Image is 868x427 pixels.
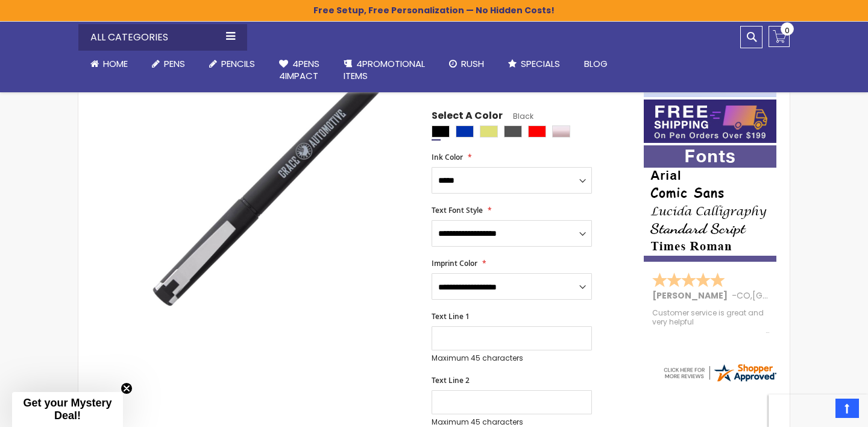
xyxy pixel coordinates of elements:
span: Text Line 2 [432,375,470,385]
span: Black [503,111,533,121]
span: Select A Color [432,109,503,125]
span: Blog [584,57,608,70]
span: Get your Mystery Deal! [23,397,112,422]
span: 4Pens 4impact [279,57,319,82]
span: Text Line 1 [432,311,470,321]
img: cali-custom-stylus-gel-pen-black_1_1.jpeg [140,44,415,320]
span: [PERSON_NAME] [652,289,732,302]
a: 4PROMOTIONALITEMS [332,51,437,90]
div: Black [432,125,450,138]
span: - , [732,289,841,302]
div: All Categories [78,24,247,51]
a: Specials [496,51,572,77]
span: Ink Color [432,152,463,162]
div: Gunmetal [504,125,522,138]
img: font-personalization-examples [644,145,776,262]
span: Specials [521,57,560,70]
a: Pens [140,51,197,77]
span: Home [103,57,128,70]
a: 4pens.com certificate URL [662,376,778,386]
iframe: Google Customer Reviews [769,394,868,427]
button: Close teaser [121,382,133,394]
div: Gold [480,125,498,138]
div: Rose Gold [552,125,570,138]
span: Pens [164,57,185,70]
a: Blog [572,51,620,77]
span: Rush [461,57,484,70]
div: Red [528,125,546,138]
img: Free shipping on orders over $199 [644,100,776,143]
span: 0 [785,25,790,36]
span: 4PROMOTIONAL ITEMS [344,57,425,82]
a: Pencils [197,51,267,77]
a: Rush [437,51,496,77]
a: Home [78,51,140,77]
div: Customer service is great and very helpful [652,309,769,335]
span: CO [737,289,750,302]
img: 4pens.com widget logo [662,362,778,384]
div: Blue [456,125,474,138]
div: Get your Mystery Deal!Close teaser [12,392,123,427]
span: [GEOGRAPHIC_DATA] [752,289,841,302]
a: 0 [769,26,790,47]
p: Maximum 45 characters [432,417,592,427]
span: Text Font Style [432,205,483,215]
a: 4Pens4impact [267,51,332,90]
span: Imprint Color [432,258,477,268]
p: Maximum 45 characters [432,353,592,363]
span: Pencils [221,57,255,70]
